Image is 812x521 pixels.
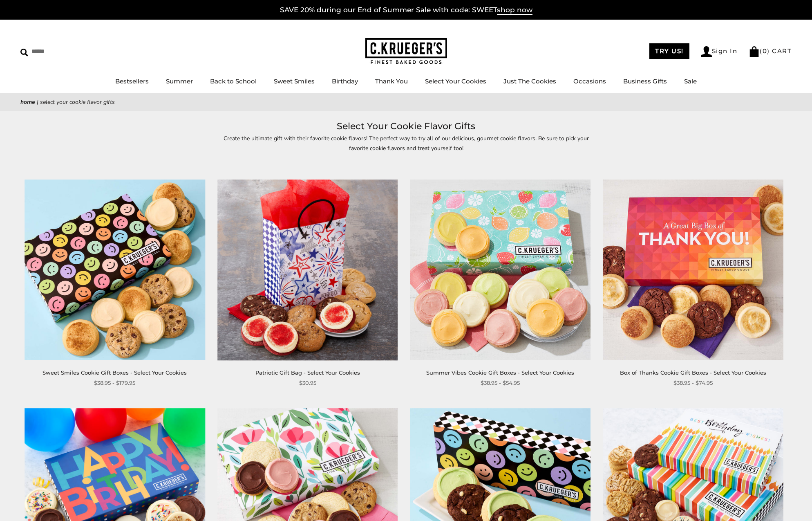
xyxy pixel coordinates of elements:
span: | [37,98,38,106]
img: Summer Vibes Cookie Gift Boxes - Select Your Cookies [410,180,591,360]
a: Sign In [701,46,738,57]
a: TRY US! [649,43,689,59]
a: Sale [684,77,697,85]
a: Summer [166,77,193,85]
span: $38.95 - $74.95 [673,379,713,387]
img: Search [20,49,28,56]
h1: Select Your Cookie Flavor Gifts [33,119,779,134]
a: Business Gifts [623,77,667,85]
nav: breadcrumbs [20,97,792,107]
img: Box of Thanks Cookie Gift Boxes - Select Your Cookies [603,180,783,360]
img: C.KRUEGER'S [365,38,447,65]
span: $30.95 [299,379,316,387]
span: Select Your Cookie Flavor Gifts [40,98,115,106]
a: Sweet Smiles [274,77,315,85]
a: Home [20,98,35,106]
img: Account [701,46,712,57]
span: 0 [763,47,767,55]
p: Create the ultimate gift with their favorite cookie flavors! The perfect way to try all of our de... [218,134,594,153]
a: Bestsellers [115,77,149,85]
a: (0) CART [749,47,792,55]
input: Search [20,45,118,58]
a: Box of Thanks Cookie Gift Boxes - Select Your Cookies [620,369,766,376]
a: Birthday [332,77,358,85]
a: Occasions [573,77,606,85]
a: Just The Cookies [503,77,556,85]
a: SAVE 20% during our End of Summer Sale with code: SWEETshop now [280,6,532,15]
img: Bag [749,46,760,57]
span: $38.95 - $179.95 [94,379,135,387]
img: Sweet Smiles Cookie Gift Boxes - Select Your Cookies [25,180,205,360]
span: shop now [497,6,532,15]
a: Select Your Cookies [425,77,486,85]
img: Patriotic Gift Bag - Select Your Cookies [217,180,398,360]
a: Patriotic Gift Bag - Select Your Cookies [255,369,360,376]
span: $38.95 - $54.95 [481,379,520,387]
a: Summer Vibes Cookie Gift Boxes - Select Your Cookies [426,369,574,376]
a: Thank You [375,77,408,85]
a: Sweet Smiles Cookie Gift Boxes - Select Your Cookies [43,369,187,376]
a: Back to School [210,77,257,85]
